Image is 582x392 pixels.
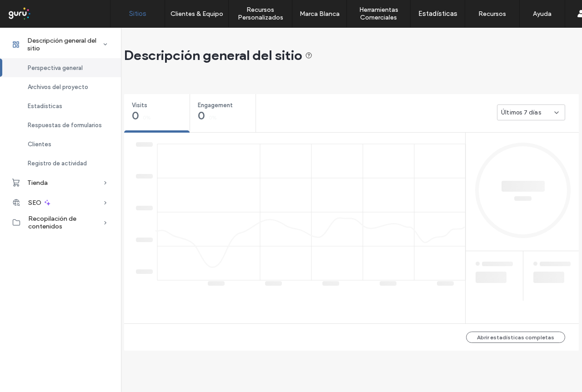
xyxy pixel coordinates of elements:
[437,281,454,288] div: ‌
[322,281,339,286] span: ‌
[198,101,242,110] span: Engagement
[533,10,552,18] label: Ayuda
[136,238,153,242] span: ‌
[136,142,153,147] span: ‌
[322,281,339,288] div: ‌
[502,181,545,192] span: ‌
[132,101,176,110] span: Visits
[418,10,457,18] label: Estadísticas
[208,281,225,286] span: ‌
[136,206,153,210] span: ‌
[478,10,506,18] label: Recursos
[28,65,83,71] span: Perspectiva general
[28,215,103,230] span: Recopilación de contenidos
[28,199,41,207] span: SEO
[136,174,145,187] div: ‌
[533,261,537,268] div: ‌
[132,111,139,120] span: 0
[27,37,103,52] span: Descripción general del sitio
[514,196,532,201] span: ‌
[27,179,48,187] span: Tienda
[28,103,62,109] span: Estadísticas
[533,262,537,266] span: ‌
[136,269,145,283] div: ‌
[265,281,282,288] div: ‌
[28,84,88,90] span: Archivos del proyecto
[229,6,292,21] label: Recursos Personalizados
[380,281,396,288] div: ‌
[533,272,564,283] span: ‌
[437,281,454,286] span: ‌
[502,180,545,192] div: ‌
[514,196,532,203] div: ‌
[466,332,565,343] button: Abrir estadísticas completas
[265,281,282,286] span: ‌
[209,113,217,122] span: 0%
[136,142,145,155] div: ‌
[476,262,480,266] span: ‌
[143,113,151,122] span: 0%
[124,46,312,65] span: Descripción general del sitio
[136,269,153,274] span: ‌
[28,141,51,148] span: Clientes
[347,6,410,21] label: Herramientas Comerciales
[136,205,145,219] div: ‌
[129,10,146,18] label: Sitios
[208,281,225,288] div: ‌
[540,262,571,266] span: ‌
[501,108,541,117] span: Últimos 7 días
[28,122,102,129] span: Respuestas de formularios
[380,281,396,286] span: ‌
[136,237,145,251] div: ‌
[482,262,513,266] span: ‌
[171,10,223,18] label: Clientes & Equipo
[136,174,153,179] span: ‌
[476,272,507,283] span: ‌
[20,6,45,15] span: Ayuda
[476,261,480,268] div: ‌
[28,160,87,167] span: Registro de actividad
[300,10,340,18] label: Marca Blanca
[198,111,205,120] span: 0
